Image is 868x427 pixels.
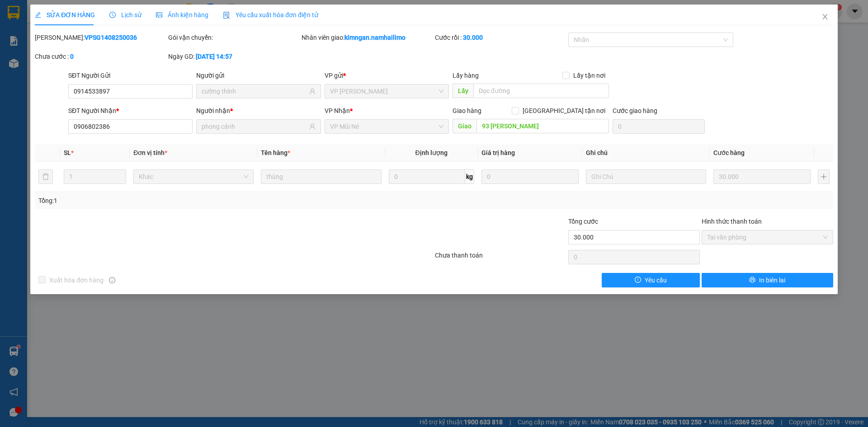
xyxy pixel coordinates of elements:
[109,12,116,18] span: clock-circle
[223,11,318,19] span: Yêu cầu xuất hóa đơn điện tử
[109,11,142,19] span: Lịch sử
[434,250,567,266] div: Chưa thanh toán
[38,196,335,206] div: Tổng: 1
[818,169,830,184] button: plus
[133,149,167,156] span: Đơn vị tính
[702,273,833,287] button: printerIn biên lai
[196,106,321,116] div: Người nhận
[330,120,443,133] span: VP Mũi Né
[38,169,53,184] button: delete
[519,106,609,116] span: [GEOGRAPHIC_DATA] tận nơi
[309,123,316,130] span: user
[261,149,290,156] span: Tên hàng
[481,169,579,184] input: 0
[156,11,208,19] span: Ảnh kiện hàng
[35,11,95,19] span: SỬA ĐƠN HÀNG
[812,5,838,30] button: Close
[453,107,481,114] span: Giao hàng
[46,275,107,285] span: Xuất hóa đơn hàng
[453,72,479,79] span: Lấy hàng
[821,13,829,20] span: close
[309,88,316,94] span: user
[602,273,700,287] button: exclamation-circleYêu cầu
[582,144,710,162] th: Ghi chú
[613,119,705,134] input: Cước giao hàng
[463,34,483,41] b: 30.000
[613,107,657,114] label: Cước giao hàng
[453,119,476,133] span: Giao
[586,169,706,184] input: Ghi Chú
[64,149,71,156] span: SL
[70,53,74,60] b: 0
[476,119,609,133] input: Dọc đường
[759,275,785,285] span: In biên lai
[35,12,41,18] span: edit
[68,106,193,116] div: SĐT Người Nhận
[202,122,307,131] input: Tên người nhận
[473,84,609,98] input: Dọc đường
[481,149,515,156] span: Giá trị hàng
[453,84,473,98] span: Lấy
[261,169,381,184] input: VD: Bàn, Ghế
[344,34,406,41] b: kimngan.namhailimo
[713,149,745,156] span: Cước hàng
[330,84,443,98] span: VP Phạm Ngũ Lão
[325,107,350,114] span: VP Nhận
[435,33,566,42] div: Cước rồi :
[109,277,115,283] span: info-circle
[202,86,307,96] input: Tên người gửi
[85,34,137,41] b: VPSG1408250036
[635,277,641,284] span: exclamation-circle
[139,170,248,183] span: Khác
[465,169,474,184] span: kg
[325,70,449,80] div: VP gửi
[749,277,755,284] span: printer
[415,149,448,156] span: Định lượng
[713,169,811,184] input: 0
[196,70,321,80] div: Người gửi
[35,52,166,61] div: Chưa cước :
[302,33,433,42] div: Nhân viên giao:
[568,218,598,225] span: Tổng cước
[707,230,828,244] span: Tại văn phòng
[645,275,667,285] span: Yêu cầu
[570,70,609,80] span: Lấy tận nơi
[156,12,162,18] span: picture
[223,12,230,19] img: icon
[702,218,762,225] label: Hình thức thanh toán
[168,33,300,42] div: Gói vận chuyển:
[68,70,193,80] div: SĐT Người Gửi
[196,53,232,60] b: [DATE] 14:57
[35,33,166,42] div: [PERSON_NAME]:
[168,52,300,61] div: Ngày GD:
